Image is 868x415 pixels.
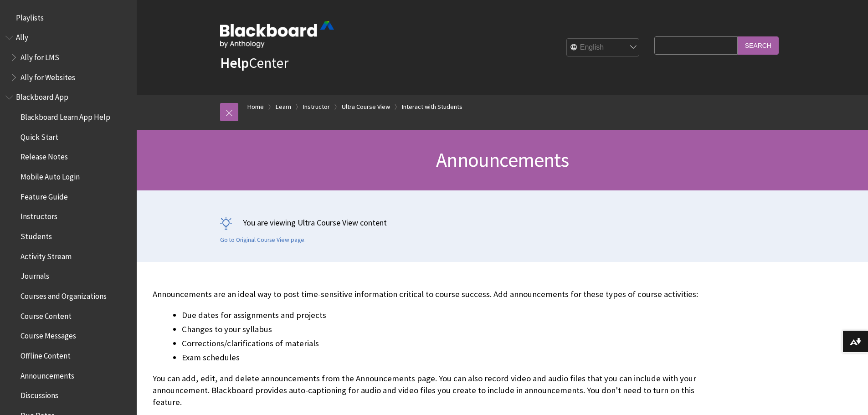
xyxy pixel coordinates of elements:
[220,54,249,72] strong: Help
[16,10,44,22] span: Playlists
[16,30,28,42] span: Ally
[21,169,80,181] span: Mobile Auto Login
[21,189,68,201] span: Feature Guide
[182,351,718,364] li: Exam schedules
[220,21,334,48] img: Blackboard by Anthology
[220,54,288,72] a: HelpCenter
[342,101,390,113] a: Ultra Course View
[153,288,718,300] p: Announcements are an ideal way to post time-sensitive information critical to course success. Add...
[21,308,72,321] span: Course Content
[21,288,107,301] span: Courses and Organizations
[153,373,718,409] p: You can add, edit, and delete announcements from the Announcements page. You can also record vide...
[21,229,52,241] span: Students
[21,50,59,62] span: Ally for LMS
[436,147,569,172] span: Announcements
[182,337,718,350] li: Corrections/clarifications of materials
[567,39,640,57] select: Site Language Selector
[182,323,718,336] li: Changes to your syllabus
[21,368,74,380] span: Announcements
[5,10,131,26] nav: Book outline for Playlists
[21,249,72,261] span: Activity Stream
[247,101,264,113] a: Home
[21,149,68,162] span: Release Notes
[5,30,131,85] nav: Book outline for Anthology Ally Help
[276,101,291,113] a: Learn
[21,209,57,221] span: Instructors
[16,90,68,102] span: Blackboard App
[303,101,330,113] a: Instructor
[220,217,785,228] p: You are viewing Ultra Course View content
[21,109,110,122] span: Blackboard Learn App Help
[182,309,718,322] li: Due dates for assignments and projects
[220,236,306,244] a: Go to Original Course View page.
[21,328,76,341] span: Course Messages
[21,269,49,281] span: Journals
[21,70,75,82] span: Ally for Websites
[402,101,462,113] a: Interact with Students
[21,388,58,400] span: Discussions
[738,36,779,54] input: Search
[21,348,71,360] span: Offline Content
[21,129,58,142] span: Quick Start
